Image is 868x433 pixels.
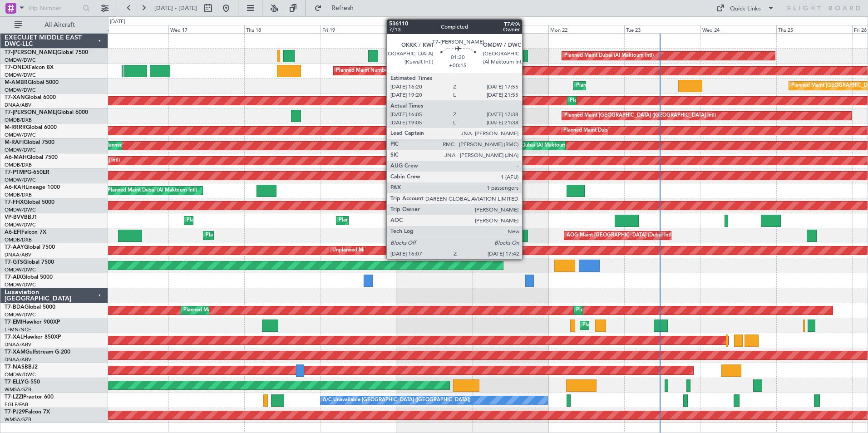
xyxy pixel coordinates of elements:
a: A6-MAHGlobal 7500 [5,155,58,160]
span: A6-EFI [5,230,21,235]
span: T7-P1MP [5,170,27,175]
div: Tue 23 [624,25,700,33]
span: [DATE] - [DATE] [154,4,197,12]
a: T7-XAMGulfstream G-200 [5,349,70,355]
a: T7-BDAGlobal 5000 [5,305,55,310]
a: OMDW/DWC [5,72,36,79]
span: T7-FHX [5,200,24,205]
a: OMDW/DWC [5,371,36,378]
a: A6-KAHLineage 1000 [5,185,60,190]
a: T7-[PERSON_NAME]Global 6000 [5,110,88,115]
a: T7-ONEXFalcon 8X [5,65,54,70]
span: T7-GTS [5,260,23,265]
div: Planned Maint Dubai (Al Maktoum Intl) [570,94,659,108]
a: OMDW/DWC [5,177,36,183]
button: All Aircraft [10,18,99,32]
span: T7-PJ29 [5,409,25,415]
a: T7-FHXGlobal 5000 [5,200,54,205]
div: Planned Maint [GEOGRAPHIC_DATA] ([GEOGRAPHIC_DATA] Intl) [506,154,658,167]
div: Mon 22 [548,25,624,33]
span: T7-EMI [5,320,22,325]
span: T7-XAN [5,95,25,100]
span: T7-LZZI [5,394,23,400]
a: T7-NASBBJ2 [5,364,38,370]
div: Planned Maint Dubai (Al Maktoum Intl) [339,214,428,227]
a: OMDW/DWC [5,281,36,288]
button: Quick Links [712,1,779,15]
button: Refresh [310,1,365,15]
div: Planned Maint [GEOGRAPHIC_DATA] ([GEOGRAPHIC_DATA] Intl) [564,109,716,123]
a: T7-[PERSON_NAME]Global 7500 [5,50,88,55]
div: Planned Maint Dubai (Al Maktoum Intl) [576,304,666,317]
div: Quick Links [730,5,761,14]
span: T7-NAS [5,364,25,370]
div: Planned Maint [GEOGRAPHIC_DATA] [582,319,669,332]
a: A6-EFIFalcon 7X [5,230,46,235]
a: OMDW/DWC [5,207,36,213]
span: T7-BDA [5,305,25,310]
a: OMDW/DWC [5,132,36,138]
a: M-RRRRGlobal 6000 [5,125,57,130]
a: T7-P1MPG-650ER [5,170,49,175]
div: Planned Maint Dubai (Al Maktoum Intl) [487,139,577,153]
div: Sun 21 [472,25,548,33]
a: LFMN/NCE [5,326,31,333]
div: AOG Maint [493,229,520,242]
a: DNAA/ABV [5,356,31,363]
a: OMDB/DXB [5,117,32,123]
span: T7-ELLY [5,379,25,385]
span: T7-[PERSON_NAME] [5,50,57,55]
a: T7-EMIHawker 900XP [5,320,60,325]
span: T7-[PERSON_NAME] [5,110,57,115]
span: T7-XAM [5,349,25,355]
a: WMSA/SZB [5,416,31,423]
span: M-AMBR [5,80,28,85]
a: T7-XANGlobal 6000 [5,95,56,100]
a: VP-BVVBBJ1 [5,215,37,220]
a: T7-ELLYG-550 [5,379,40,385]
a: OMDW/DWC [5,266,36,273]
div: A/C Unavailable [GEOGRAPHIC_DATA] ([GEOGRAPHIC_DATA]) [323,394,470,407]
a: OMDB/DXB [5,236,32,243]
a: DNAA/ABV [5,251,31,258]
span: T7-XAL [5,335,23,340]
a: T7-AIXGlobal 5000 [5,275,53,280]
a: OMDW/DWC [5,311,36,318]
div: Sat 20 [396,25,472,33]
span: M-RAFI [5,140,24,145]
a: T7-PJ29Falcon 7X [5,409,50,415]
a: M-AMBRGlobal 5000 [5,80,59,85]
span: T7-AIX [5,275,22,280]
a: EGLF/FAB [5,401,28,408]
span: T7-ONEX [5,65,29,70]
div: AOG Maint [GEOGRAPHIC_DATA] (Dubai Intl) [567,229,673,242]
span: A6-KAH [5,185,25,190]
div: Planned Maint Nurnberg [336,64,393,78]
a: OMDW/DWC [5,57,36,64]
a: M-RAFIGlobal 7500 [5,140,54,145]
div: [DATE] [110,18,125,26]
a: OMDB/DXB [5,192,32,198]
div: Tue 16 [93,25,168,33]
span: T7-AAY [5,245,24,250]
input: Trip Number [28,1,80,15]
div: Wed 24 [700,25,776,33]
a: OMDW/DWC [5,87,36,93]
a: T7-AAYGlobal 7500 [5,245,55,250]
a: OMDW/DWC [5,147,36,153]
div: Unplanned Maint [GEOGRAPHIC_DATA] (Al Maktoum Intl) [332,244,467,257]
div: Planned Maint Dubai (Al Maktoum Intl) [576,79,666,93]
div: Fri 19 [321,25,396,33]
span: Refresh [324,5,362,11]
a: DNAA/ABV [5,102,31,108]
div: Thu 25 [776,25,852,33]
div: Planned Maint Dubai (Al Maktoum Intl) [563,124,653,138]
a: T7-LZZIPraetor 600 [5,394,54,400]
a: T7-GTSGlobal 7500 [5,260,54,265]
a: DNAA/ABV [5,341,31,348]
a: T7-XALHawker 850XP [5,335,61,340]
a: OMDB/DXB [5,162,32,168]
span: M-RRRR [5,125,26,130]
div: Wed 17 [168,25,244,33]
div: Planned Maint Dubai (Al Maktoum Intl) [564,49,654,63]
